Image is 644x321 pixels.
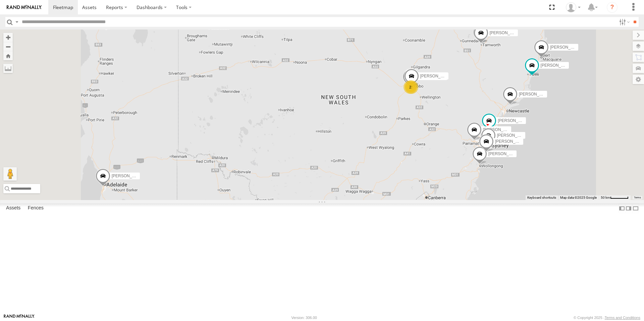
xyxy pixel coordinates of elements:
label: Map Settings [633,75,644,84]
button: Zoom out [3,42,13,51]
a: Terms (opens in new tab) [634,196,641,199]
div: © Copyright 2025 - [574,316,640,320]
label: Measure [3,64,13,73]
span: [PERSON_NAME] [497,133,530,138]
span: [PERSON_NAME] [420,73,453,78]
span: [PERSON_NAME] - NEW ute [112,174,164,178]
label: Hide Summary Table [632,203,639,213]
button: Keyboard shortcuts [527,195,556,200]
div: 2 [404,80,417,94]
i: ? [607,2,618,13]
button: Zoom in [3,33,13,42]
span: [PERSON_NAME] [498,118,531,123]
label: Fences [24,204,47,213]
span: [PERSON_NAME] [490,30,523,35]
span: [PERSON_NAME] [541,63,574,67]
span: [PERSON_NAME] [495,139,528,144]
label: Search Query [14,17,19,27]
label: Dock Summary Table to the Left [619,203,625,213]
button: Map scale: 50 km per 51 pixels [599,195,631,200]
span: [PERSON_NAME] [483,127,516,132]
span: Map data ©2025 Google [560,196,597,199]
label: Dock Summary Table to the Right [625,203,632,213]
button: Drag Pegman onto the map to open Street View [3,167,17,181]
div: Version: 306.00 [291,316,317,320]
span: [PERSON_NAME] [519,92,552,97]
span: [PERSON_NAME] [550,45,583,50]
img: rand-logo.svg [7,5,42,10]
span: [PERSON_NAME] [488,151,522,156]
button: Zoom Home [3,51,13,60]
a: Visit our Website [4,314,35,321]
label: Search Filter Options [616,17,631,27]
span: 50 km [601,196,610,199]
div: Beth Porter [563,2,583,12]
label: Assets [3,204,24,213]
a: Terms and Conditions [605,316,640,320]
